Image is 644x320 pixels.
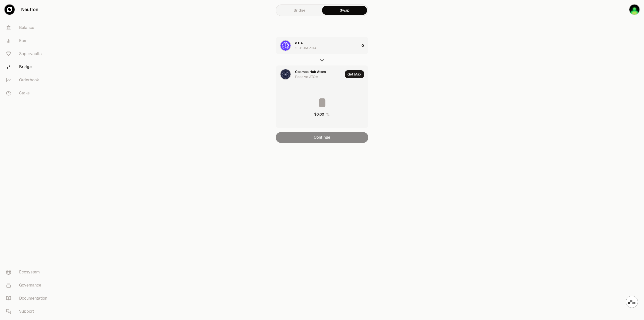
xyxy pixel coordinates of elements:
button: Get Max [345,70,364,78]
img: svg+xml,%3Csvg%20xmlns%3D%22http%3A%2F%2Fwww.w3.org%2F2000%2Fsvg%22%20width%3D%2228%22%20height%3... [628,300,635,304]
img: KP1 [629,5,639,15]
a: Stake [2,87,54,100]
a: Bridge [277,6,322,15]
a: Swap [322,6,367,15]
div: Receive ATOM [295,74,318,79]
div: dTIA LogodTIA139.1914 dTIA [276,37,359,54]
a: Balance [2,21,54,34]
div: 0 [361,37,368,54]
a: Ecosystem [2,266,54,279]
div: dTIA [295,41,303,46]
a: Bridge [2,60,54,74]
a: Governance [2,279,54,292]
div: 139.1914 dTIA [295,46,316,51]
div: Cosmos Hub Atom [295,69,326,74]
a: Orderbook [2,74,54,87]
a: Earn [2,34,54,47]
button: $0.00 [314,112,330,117]
button: dTIA LogodTIA139.1914 dTIA0 [276,37,368,54]
a: Support [2,305,54,318]
div: ATOM LogoCosmos Hub AtomReceive ATOM [276,66,343,83]
div: $0.00 [314,112,324,117]
img: ATOM Logo [280,69,291,79]
a: Supervaults [2,47,54,60]
a: Documentation [2,292,54,305]
img: dTIA Logo [280,41,291,51]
